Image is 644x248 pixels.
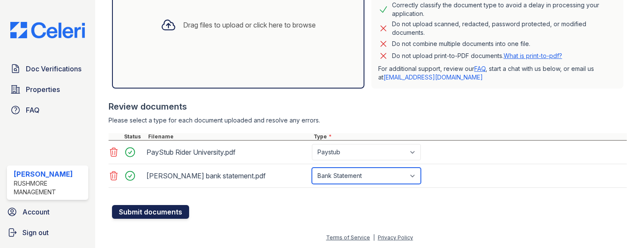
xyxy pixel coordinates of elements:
[26,105,40,115] span: FAQ
[3,224,92,241] a: Sign out
[26,64,81,74] span: Doc Verifications
[22,207,50,217] span: Account
[146,169,308,183] div: [PERSON_NAME] bank statement.pdf
[7,81,88,98] a: Properties
[14,179,85,196] div: Rushmore Management
[109,116,627,125] div: Please select a type for each document uploaded and resolve any errors.
[392,1,616,18] div: Correctly classify the document type to avoid a delay in processing your application.
[22,227,49,238] span: Sign out
[7,101,88,119] a: FAQ
[146,145,308,159] div: PayStub Rider University.pdf
[183,20,316,30] div: Drag files to upload or click here to browse
[504,52,562,59] a: What is print-to-pdf?
[146,133,312,140] div: Filename
[373,234,375,241] div: |
[14,169,85,179] div: [PERSON_NAME]
[3,203,92,220] a: Account
[383,73,483,81] a: [EMAIL_ADDRESS][DOMAIN_NAME]
[392,39,530,49] div: Do not combine multiple documents into one file.
[474,65,485,72] a: FAQ
[7,60,88,77] a: Doc Verifications
[3,22,92,39] img: CE_Logo_Blue-a8612792a0a2168367f1c8372b55b34899dd931a85d93a1a3d3e32e68fde9ad4.png
[378,64,616,82] p: For additional support, review our , start a chat with us below, or email us at
[392,52,562,60] p: Do not upload print-to-PDF documents.
[122,133,146,140] div: Status
[326,234,370,241] a: Terms of Service
[112,205,189,219] button: Submit documents
[392,20,616,37] div: Do not upload scanned, redacted, password protected, or modified documents.
[378,234,413,241] a: Privacy Policy
[109,101,627,113] div: Review documents
[26,84,60,95] span: Properties
[312,133,627,140] div: Type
